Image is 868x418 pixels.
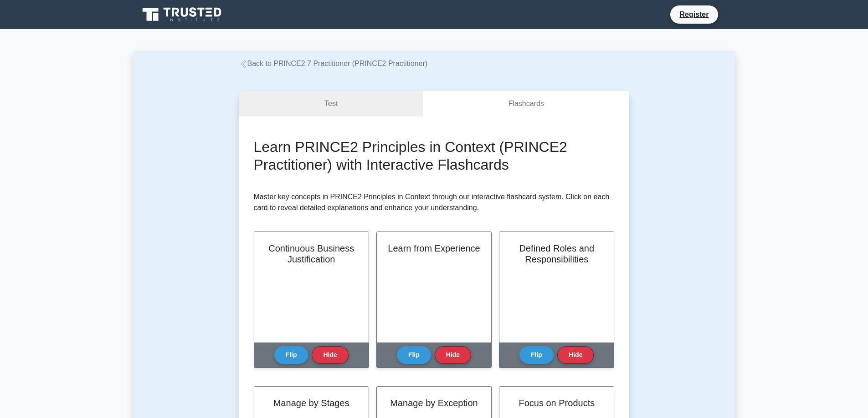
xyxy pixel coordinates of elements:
[312,346,348,364] button: Hide
[239,91,423,117] a: Test
[388,398,480,408] h2: Manage by Exception
[265,398,358,408] h2: Manage by Stages
[254,138,615,173] h2: Learn PRINCE2 Principles in Context (PRINCE2 Practitioner) with Interactive Flashcards
[435,346,471,364] button: Hide
[254,191,615,213] p: Master key concepts in PRINCE2 Principles in Context through our interactive flashcard system. Cl...
[388,243,480,254] h2: Learn from Experience
[557,346,594,364] button: Hide
[674,9,714,20] a: Register
[265,243,358,265] h2: Continuous Business Justification
[423,91,629,117] a: Flashcards
[519,346,554,364] button: Flip
[397,346,431,364] button: Flip
[274,346,308,364] button: Flip
[510,398,603,408] h2: Focus on Products
[239,60,428,67] a: Back to PRINCE2 7 Practitioner (PRINCE2 Practitioner)
[510,243,603,265] h2: Defined Roles and Responsibilities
